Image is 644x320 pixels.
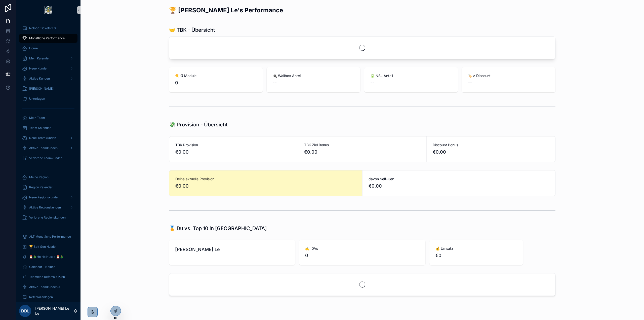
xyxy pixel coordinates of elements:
[175,246,289,253] span: [PERSON_NAME] Le
[19,282,77,292] a: Aktive Teamkunden ALT
[19,84,77,93] a: [PERSON_NAME]
[19,203,77,212] a: Aktive Regionskunden
[19,242,77,251] a: 🏆 Self Gen Hustle
[19,232,77,241] a: ALT Monatliche Performance
[29,56,50,60] span: Mein Kalender
[175,149,292,156] span: €0,00
[273,73,354,78] span: 🔌 Wallbox Anteil
[19,123,77,132] a: Team Kalender
[29,265,55,269] span: Calendar - Noloco
[435,246,517,251] span: 💰 Umsatz
[19,34,77,43] a: Monatliche Performance
[433,149,549,156] span: €0,00
[305,246,419,251] span: ✍️ IDVs
[370,79,374,86] span: --
[29,156,62,160] span: Verlorene Teamkunden
[29,36,65,40] span: Monatliche Performance
[169,225,267,232] h1: 🏅 Du vs. Top 10 in [GEOGRAPHIC_DATA]
[304,149,421,156] span: €0,00
[369,176,549,182] span: davon Self-Gen
[29,195,59,199] span: Neue Regionskunden
[29,255,64,259] span: 🎅🎄Ho Ho Hustle 🎅🎄
[19,154,77,163] a: Verlorene Teamkunden
[29,295,53,299] span: Referral anlegen
[468,73,549,78] span: 🏷 ⌀ Discount
[29,285,64,289] span: Aktive Teamkunden ALT
[435,252,517,259] span: €0
[19,293,77,302] a: Referral anlegen
[19,272,77,281] a: Teamlead Referrals Push
[29,87,54,91] span: [PERSON_NAME]
[44,6,52,14] img: App logo
[29,146,58,150] span: Aktive Teamkunden
[29,175,49,179] span: Meine Region
[169,121,228,128] h1: 💸 Provision - Übersicht
[369,183,549,190] span: €0,00
[19,252,77,261] a: 🎅🎄Ho Ho Hustle 🎅🎄
[29,205,61,209] span: Aktive Regionskunden
[19,64,77,73] a: Neue Kunden
[29,26,56,30] span: Noloco Tickets 2.0
[29,97,45,101] span: Unterlagen
[273,79,277,86] span: --
[175,176,356,182] span: Deine aktuelle Provision
[19,213,77,222] a: Verlorene Regionskunden
[29,245,56,249] span: 🏆 Self Gen Hustle
[19,262,77,271] a: Calendar - Noloco
[468,79,472,86] span: --
[29,185,53,189] span: Region Kalender
[19,44,77,53] a: Home
[29,46,38,50] span: Home
[35,306,73,316] p: [PERSON_NAME] Le Le
[169,6,283,14] h2: 🏆 [PERSON_NAME] Le's Performance
[29,126,51,130] span: Team Kalender
[29,136,56,140] span: Neue Teamkunden
[19,133,77,143] a: Neue Teamkunden
[19,94,77,103] a: Unterlagen
[21,308,29,314] span: DDL
[305,252,419,259] span: 0
[19,54,77,63] a: Mein Kalender
[169,26,215,33] h1: 🤝 TBK - Übersicht
[370,73,452,78] span: 🔋 NSL Anteil
[19,144,77,153] a: Aktive Teamkunden
[29,116,45,120] span: Mein Team
[19,183,77,192] a: Region Kalender
[16,20,80,302] div: scrollable content
[29,66,48,70] span: Neue Kunden
[175,183,356,190] span: €0,00
[29,275,65,279] span: Teamlead Referrals Push
[29,77,50,81] span: Aktive Kunden
[175,73,257,78] span: ☀️ Ø Module
[175,143,292,148] span: TBK Provision
[433,143,549,148] span: Discount Bonus
[19,173,77,182] a: Meine Region
[175,79,257,86] span: 0
[19,74,77,83] a: Aktive Kunden
[304,143,421,148] span: TBK Ziel Bonus
[29,216,66,220] span: Verlorene Regionskunden
[19,193,77,202] a: Neue Regionskunden
[19,113,77,122] a: Mein Team
[29,235,71,239] span: ALT Monatliche Performance
[19,24,77,33] a: Noloco Tickets 2.0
